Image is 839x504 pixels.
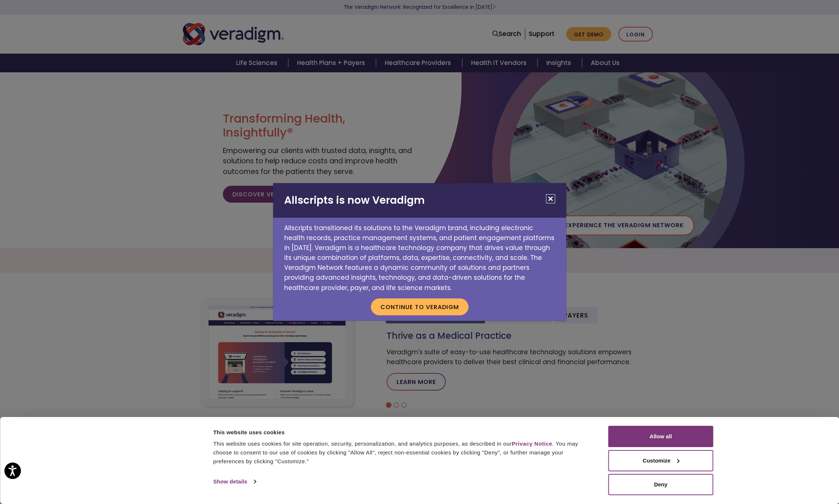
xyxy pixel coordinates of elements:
h2: Allscripts is now Veradigm [273,183,566,218]
iframe: Drift Chat Widget [698,458,830,495]
div: This website uses cookies for site operation, security, personalization, and analytics purposes, ... [213,439,592,466]
button: Deny [608,474,713,495]
a: Privacy Notice [512,440,552,447]
button: Allow all [608,426,713,447]
a: Show details [213,476,256,487]
p: Allscripts transitioned its solutions to the Veradigm brand, including electronic health records,... [273,218,566,293]
button: Continue to Veradigm [371,298,469,315]
div: This website uses cookies [213,428,592,437]
button: Close [546,194,555,203]
button: Customize [608,450,713,471]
